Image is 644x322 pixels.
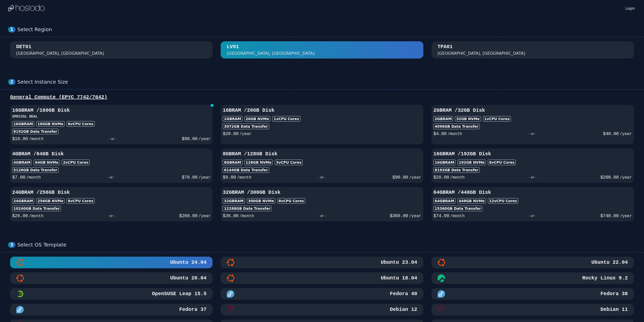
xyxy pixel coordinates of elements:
[16,274,24,282] img: Ubuntu 20.04
[455,116,481,122] div: 32 GB NVMe
[431,272,634,284] button: Rocky Linux 9.2Rocky Linux 9.2
[620,214,632,218] span: /year
[29,137,44,141] span: /month
[390,213,408,218] span: $ 360.00
[431,41,634,59] button: TPA01 [GEOGRAPHIC_DATA], [GEOGRAPHIC_DATA]
[12,136,28,141] span: $ 10.00
[8,79,15,85] div: 2
[431,105,634,144] button: 2GBRAM /32GB Disk2GBRAM32GB NVMe1vCPU Cores4096GB Data Transfer$4.00/month- or -$40.00/year
[16,50,104,56] div: [GEOGRAPHIC_DATA], [GEOGRAPHIC_DATA]
[227,259,234,266] img: Ubuntu 23.04
[438,290,445,298] img: Fedora 38
[36,121,65,127] div: 160 GB NVMe
[221,272,423,284] button: Ubuntu 18.04Ubuntu 18.04
[44,212,179,219] div: - or -
[458,160,486,165] div: 192 GB NVMe
[431,257,634,268] button: Ubuntu 22.04Ubuntu 22.04
[198,214,211,218] span: /year
[462,130,603,137] div: - or -
[438,50,525,56] div: [GEOGRAPHIC_DATA], [GEOGRAPHIC_DATA]
[29,214,44,218] span: /month
[433,124,480,129] div: 4096 GB Data Transfer
[10,288,213,300] button: OpenSUSE Leap 15.5 MinimalOpenSUSE Leap 15.5
[599,290,628,297] h3: Fedora 38
[600,175,618,180] span: $ 200.00
[438,259,445,266] img: Ubuntu 22.04
[16,290,24,298] img: OpenSUSE Leap 15.5 Minimal
[8,242,15,248] div: 3
[409,214,421,218] span: /year
[182,136,197,141] span: $ 98.00
[237,175,252,180] span: /month
[182,175,197,180] span: $ 70.00
[10,272,213,284] button: Ubuntu 20.04Ubuntu 20.04
[221,187,423,221] button: 32GBRAM /300GB Disk32GBRAM300GB NVMe8vCPU Cores12288GB Data Transfer$36.00/month- or -$360.00/year
[34,160,60,165] div: 64 GB NVMe
[380,275,417,282] h3: Ubuntu 18.04
[433,107,632,114] h3: 2GB RAM / 32 GB Disk
[600,213,618,218] span: $ 740.00
[223,198,245,204] div: 32GB RAM
[433,167,480,173] div: 8192 GB Data Transfer
[244,160,273,165] div: 128 GB NVMe
[389,306,417,313] h3: Debian 12
[12,129,58,134] div: 8192 GB Data Transfer
[12,206,61,211] div: 10240 GB Data Transfer
[10,304,213,315] button: Fedora 37Fedora 37
[438,274,445,282] img: Rocky Linux 9.2
[239,214,254,218] span: /month
[433,213,449,218] span: $ 74.00
[227,274,234,282] img: Ubuntu 18.04
[433,175,449,180] span: $ 20.00
[223,107,421,114] h3: 1GB RAM / 20 GB Disk
[431,148,634,183] button: 16GBRAM /192GB Disk16GBRAM192GB NVMe6vCPU Cores8192GB Data Transfer$20.00/month- or -$200.00/year
[433,131,447,136] span: $ 4.00
[41,174,182,181] div: - or -
[12,160,32,165] div: 4GB RAM
[12,175,25,180] span: $ 7.00
[179,213,197,218] span: $ 260.00
[433,150,632,158] h3: 16GB RAM / 192 GB Disk
[433,206,482,211] div: 15360 GB Data Transfer
[590,259,628,266] h3: Ubuntu 22.04
[67,121,94,127] div: 6 vCPU Cores
[10,148,213,183] button: 4GBRAM /64GB Disk4GBRAM64GB NVMe2vCPU Cores5120GB Data Transfer$7.00/month- or -$70.00/year
[433,189,632,196] h3: 64GB RAM / 448 GB Disk
[12,150,211,158] h3: 4GB RAM / 64 GB Disk
[239,132,252,136] span: /year
[433,160,455,165] div: 16GB RAM
[151,290,206,297] h3: OpenSUSE Leap 15.5
[10,257,213,268] button: Ubuntu 24.04Ubuntu 24.04
[488,198,518,204] div: 12 vCPU Cores
[227,50,315,56] div: [GEOGRAPHIC_DATA], [GEOGRAPHIC_DATA]
[581,275,628,282] h3: Rocky Linux 9.2
[438,43,453,50] div: TPA01
[223,131,238,136] span: $ 20.00
[221,41,423,59] button: LV01 [GEOGRAPHIC_DATA], [GEOGRAPHIC_DATA]
[169,275,206,282] h3: Ubuntu 20.04
[62,160,90,165] div: 2 vCPU Cores
[277,198,305,204] div: 8 vCPU Cores
[247,198,275,204] div: 300 GB NVMe
[433,116,453,122] div: 2GB RAM
[12,198,34,204] div: 24GB RAM
[458,198,486,204] div: 448 GB NVMe
[624,5,636,11] a: Login
[221,105,423,144] button: 1GBRAM /20GB Disk1GBRAM20GB NVMe1vCPU Cores3072GB Data Transfer$20.00/year
[227,306,234,313] img: Debian 12
[198,137,211,141] span: /year
[603,131,619,136] span: $ 40.00
[223,206,272,211] div: 12288 GB Data Transfer
[389,290,417,297] h3: Fedora 40
[17,26,636,33] div: Select Region
[223,124,269,129] div: 3072 GB Data Transfer
[169,259,206,266] h3: Ubuntu 24.04
[221,304,423,315] button: Debian 12Debian 12
[12,121,34,127] div: 16GB RAM
[227,43,239,50] div: LV01
[620,132,632,136] span: /year
[8,4,45,12] img: Logo
[178,306,206,313] h3: Fedora 37
[433,198,455,204] div: 64GB RAM
[252,174,392,181] div: - or -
